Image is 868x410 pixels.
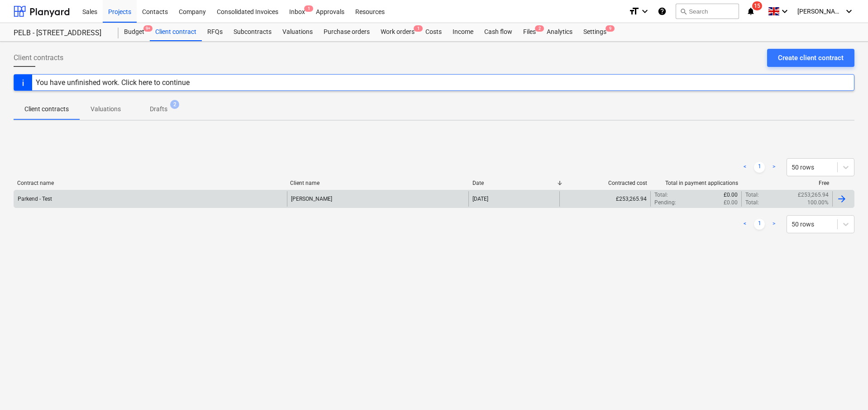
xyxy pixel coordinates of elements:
a: Next page [768,162,779,173]
a: Analytics [541,23,578,41]
p: Drafts [150,104,167,114]
a: Previous page [739,162,750,173]
p: Client contracts [24,104,69,114]
span: 1 [304,5,313,12]
a: Next page [768,219,779,230]
span: [PERSON_NAME] [797,8,843,15]
a: RFQs [202,23,228,41]
button: Search [676,4,739,19]
span: 1 [414,25,423,32]
span: 2 [535,25,544,32]
p: Total : [745,191,759,199]
p: £0.00 [724,199,738,207]
button: Create client contract [767,49,854,67]
a: Work orders1 [375,23,420,41]
a: Previous page [739,219,750,230]
i: keyboard_arrow_down [639,6,650,17]
div: PELB - [STREET_ADDRESS] [14,28,108,38]
i: keyboard_arrow_down [779,6,790,17]
i: keyboard_arrow_down [844,6,854,17]
div: Budget [119,23,150,41]
p: £253,265.94 [798,191,829,199]
div: Create client contract [778,52,844,64]
span: 9 [606,25,615,32]
div: [PERSON_NAME] [291,196,332,202]
span: 9+ [143,25,153,32]
a: Client contract [150,23,202,41]
div: Client name [290,180,465,186]
span: search [680,8,687,15]
div: Contracted cost [563,180,647,186]
div: Parkend - Test [18,196,52,202]
div: You have unfinished work. Click here to continue [36,78,190,87]
div: Date [472,180,556,186]
span: 2 [170,100,179,109]
p: Pending : [654,199,676,207]
p: Valuations [91,104,121,114]
a: Budget9+ [119,23,150,41]
a: Subcontracts [228,23,277,41]
div: Contract name [17,180,283,186]
a: Costs [420,23,447,41]
a: Page 1 is your current page [754,162,765,173]
span: Client contracts [14,52,63,63]
a: Purchase orders [318,23,375,41]
a: Files2 [518,23,541,41]
div: Settings [578,23,612,41]
p: Total : [654,191,668,199]
div: Work orders [375,23,420,41]
i: Knowledge base [658,6,667,17]
div: Total in payment applications [654,180,738,186]
div: Free [745,180,829,186]
a: Settings9 [578,23,612,41]
p: Total : [745,199,759,207]
div: [DATE] [472,196,488,202]
div: £253,265.94 [559,191,650,207]
a: Page 1 is your current page [754,219,765,230]
p: £0.00 [724,191,738,199]
i: notifications [746,6,755,17]
div: Files [518,23,541,41]
i: format_size [629,6,639,17]
a: Income [447,23,479,41]
span: 15 [752,1,762,10]
a: Cash flow [479,23,518,41]
p: 100.00% [807,199,829,207]
a: Valuations [277,23,318,41]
